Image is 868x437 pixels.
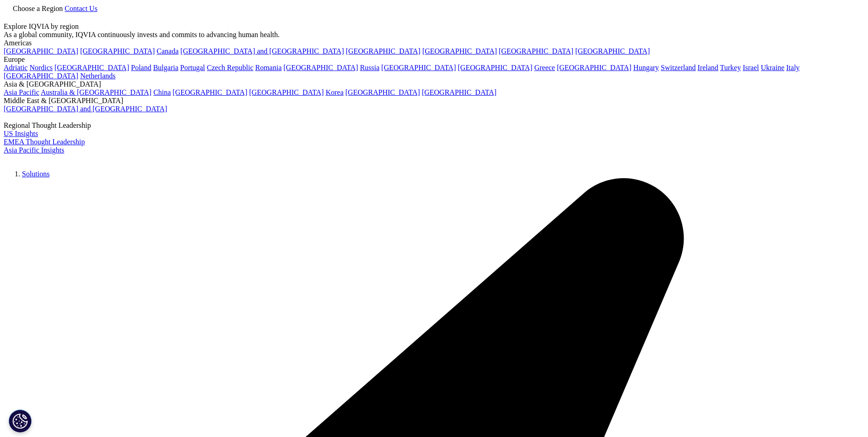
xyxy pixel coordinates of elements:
a: [GEOGRAPHIC_DATA] [458,64,533,71]
div: Regional Thought Leadership [4,121,864,130]
a: [GEOGRAPHIC_DATA] [80,47,155,55]
a: Portugal [180,64,205,71]
a: [GEOGRAPHIC_DATA] [4,72,78,80]
div: Americas [4,39,864,47]
a: [GEOGRAPHIC_DATA] [345,88,420,96]
a: Netherlands [80,72,115,80]
a: Australia & [GEOGRAPHIC_DATA] [41,88,151,96]
button: Cookies Settings [9,410,32,432]
a: [GEOGRAPHIC_DATA] [499,47,573,55]
a: Greece [534,64,555,71]
a: Hungary [633,64,659,71]
a: [GEOGRAPHIC_DATA] [422,47,497,55]
a: Romania [255,64,282,71]
a: Contact Us [65,5,97,12]
div: As a global community, IQVIA continuously invests and commits to advancing human health. [4,31,864,39]
a: Ireland [698,64,718,71]
a: [GEOGRAPHIC_DATA] [557,64,631,71]
a: Asia Pacific Insights [4,146,64,154]
a: Czech Republic [207,64,253,71]
a: Ukraine [761,64,785,71]
a: [GEOGRAPHIC_DATA] [54,64,129,71]
a: [GEOGRAPHIC_DATA] [4,47,78,55]
a: [GEOGRAPHIC_DATA] [249,88,324,96]
div: Middle East & [GEOGRAPHIC_DATA] [4,97,864,105]
a: Canada [156,47,178,55]
a: Switzerland [661,64,695,71]
a: Turkey [720,64,741,71]
a: Israel [743,64,759,71]
a: China [153,88,171,96]
a: [GEOGRAPHIC_DATA] and [GEOGRAPHIC_DATA] [180,47,344,55]
a: US Insights [4,130,38,137]
a: Italy [786,64,799,71]
span: Choose a Region [13,5,63,12]
div: Europe [4,55,864,64]
a: [GEOGRAPHIC_DATA] [284,64,358,71]
a: Nordics [29,64,53,71]
a: [GEOGRAPHIC_DATA] [346,47,421,55]
div: Explore IQVIA by region [4,22,864,31]
a: EMEA Thought Leadership [4,138,85,146]
div: Asia & [GEOGRAPHIC_DATA] [4,80,864,88]
a: Asia Pacific [4,88,39,96]
a: Adriatic [4,64,27,71]
a: [GEOGRAPHIC_DATA] [575,47,650,55]
a: [GEOGRAPHIC_DATA] [381,64,456,71]
a: Poland [131,64,151,71]
a: [GEOGRAPHIC_DATA] and [GEOGRAPHIC_DATA] [4,105,167,113]
a: Korea [326,88,344,96]
a: [GEOGRAPHIC_DATA] [173,88,247,96]
a: Russia [360,64,380,71]
a: Solutions [22,170,49,178]
a: [GEOGRAPHIC_DATA] [422,88,496,96]
a: Bulgaria [153,64,178,71]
